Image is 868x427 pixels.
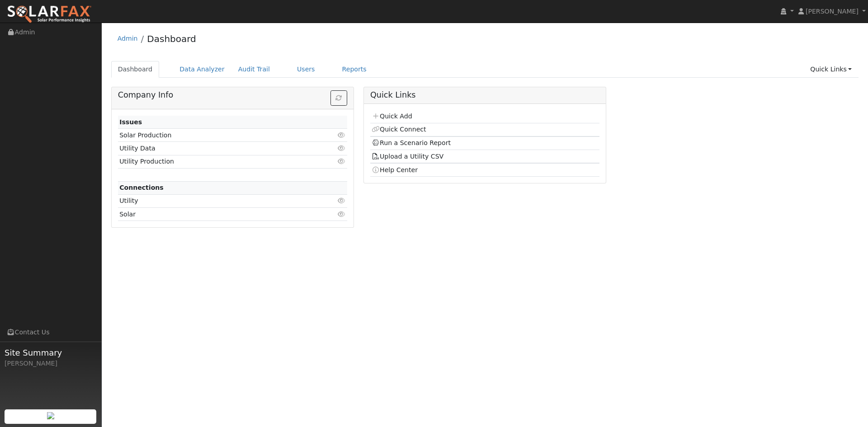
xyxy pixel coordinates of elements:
[372,166,418,174] a: Help Center
[338,197,346,204] i: Click to view
[118,208,310,221] td: Solar
[7,5,92,24] img: SolarFax
[5,347,97,359] span: Site Summary
[5,359,97,368] div: [PERSON_NAME]
[118,90,347,100] h5: Company Info
[231,61,277,78] a: Audit Trail
[338,132,346,138] i: Click to view
[372,113,412,120] a: Quick Add
[173,61,231,78] a: Data Analyzer
[372,153,443,160] a: Upload a Utility CSV
[338,145,346,151] i: Click to view
[118,155,310,168] td: Utility Production
[118,129,310,142] td: Solar Production
[118,142,310,155] td: Utility Data
[806,8,859,15] span: [PERSON_NAME]
[118,194,310,207] td: Utility
[370,90,599,100] h5: Quick Links
[338,158,346,164] i: Click to view
[119,118,142,126] strong: Issues
[803,61,859,78] a: Quick Links
[290,61,322,78] a: Users
[119,184,164,191] strong: Connections
[338,211,346,217] i: Click to view
[47,412,54,419] img: retrieve
[372,126,426,133] a: Quick Connect
[111,61,160,78] a: Dashboard
[118,35,138,42] a: Admin
[147,33,196,44] a: Dashboard
[335,61,373,78] a: Reports
[372,139,451,146] a: Run a Scenario Report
